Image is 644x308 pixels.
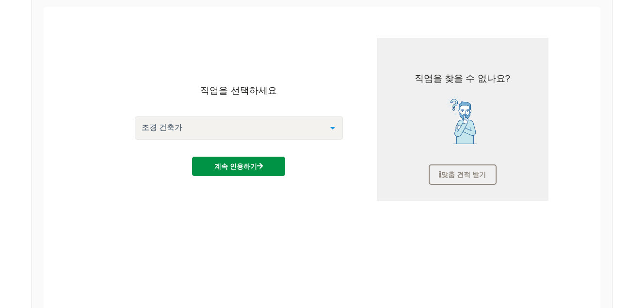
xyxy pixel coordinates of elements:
font: 직업을 찾을 수 없나요? [415,73,510,83]
font: 맞춤 견적 받기 [441,171,486,178]
button: 계속 인용하기 [192,157,285,176]
font: 조경 건축가 [142,123,182,131]
font: 계속 인용하기 [214,162,257,170]
font: 직업을 선택하세요 [200,85,276,96]
a: 맞춤 견적 받기 [429,164,497,185]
